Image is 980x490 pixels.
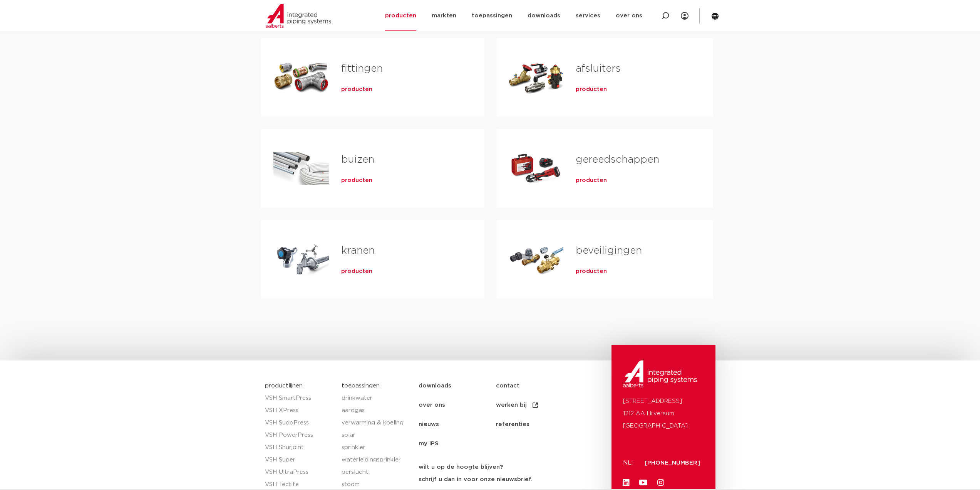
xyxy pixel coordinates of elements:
a: fittingen [341,64,383,74]
a: nieuws [419,415,496,434]
a: sprinkler [342,441,411,454]
a: VSH XPress [265,404,334,417]
a: producten [576,177,607,184]
a: perslucht [342,466,411,478]
a: referenties [496,415,573,434]
a: producten [576,268,607,275]
a: VSH SmartPress [265,392,334,404]
p: NL: [623,457,635,469]
a: contact [496,376,573,396]
p: [STREET_ADDRESS] 1212 AA Hilversum [GEOGRAPHIC_DATA] [623,395,704,432]
a: werken bij [496,396,573,415]
a: VSH PowerPress [265,429,334,441]
a: gereedschappen [576,155,659,165]
nav: Menu [419,376,608,453]
a: my IPS [419,434,496,453]
a: productlijnen [265,383,303,389]
a: afsluiters [576,64,621,74]
a: verwarming & koeling [342,417,411,429]
a: over ons [419,396,496,415]
a: [PHONE_NUMBER] [645,460,700,466]
a: VSH Shurjoint [265,441,334,454]
a: producten [341,177,372,184]
a: toepassingen [342,383,380,389]
a: producten [576,86,607,93]
a: kranen [341,246,375,256]
a: waterleidingsprinkler [342,454,411,466]
strong: schrijf u dan in voor onze nieuwsbrief. [419,477,533,482]
a: aardgas [342,404,411,417]
a: buizen [341,155,374,165]
a: beveiligingen [576,246,642,256]
a: solar [342,429,411,441]
a: downloads [419,376,496,396]
strong: wilt u op de hoogte blijven? [419,464,503,470]
a: VSH UltraPress [265,466,334,478]
a: producten [341,86,372,93]
a: drinkwater [342,392,411,404]
a: VSH Super [265,454,334,466]
a: VSH SudoPress [265,417,334,429]
a: producten [341,268,372,275]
